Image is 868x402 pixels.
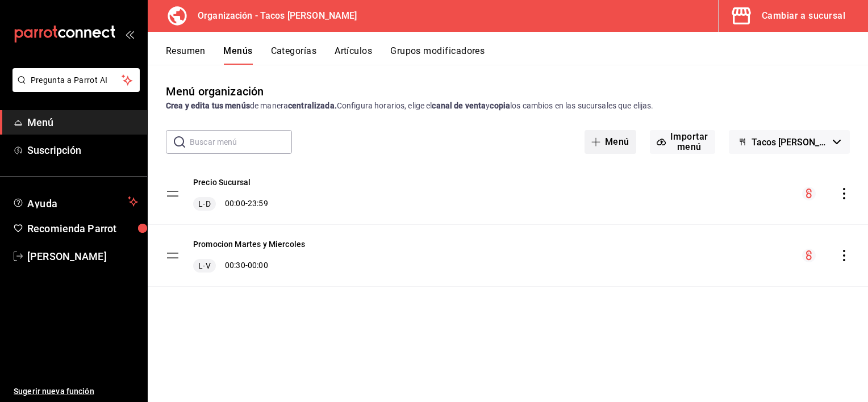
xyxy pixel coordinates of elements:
button: Tacos [PERSON_NAME] - Borrador [729,130,850,154]
button: Promocion Martes y Miercoles [193,238,305,250]
span: Recomienda Parrot [27,221,138,236]
input: Buscar menú [190,131,292,153]
span: Suscripción [27,143,138,158]
div: 00:30 - 00:00 [193,259,305,273]
button: drag [166,249,180,262]
div: navigation tabs [166,45,868,65]
div: Menú organización [166,83,264,100]
button: actions [838,250,850,261]
div: Cambiar a sucursal [762,8,845,24]
table: menu-maker-table [148,163,868,287]
strong: copia [490,101,510,110]
span: L-V [196,260,212,271]
button: open_drawer_menu [125,30,134,39]
button: Resumen [166,45,205,65]
button: Menú [585,130,636,154]
button: Pregunta a Parrot AI [12,68,140,92]
div: de manera Configura horarios, elige el y los cambios en las sucursales que elijas. [166,100,850,112]
a: Pregunta a Parrot AI [8,82,140,94]
button: Importar menú [650,130,715,154]
span: [PERSON_NAME] [27,249,138,264]
span: Sugerir nueva función [14,386,138,397]
button: Grupos modificadores [390,45,485,65]
span: Ayuda [27,195,123,208]
button: Menús [223,45,252,65]
button: Precio Sucursal [193,177,251,188]
h3: Organización - Tacos [PERSON_NAME] [189,9,357,23]
strong: Crea y edita tus menús [166,101,250,110]
button: Categorías [271,45,317,65]
div: 00:00 - 23:59 [193,197,268,211]
span: Pregunta a Parrot AI [31,74,122,86]
button: actions [838,188,850,199]
strong: canal de venta [432,101,486,110]
strong: centralizada. [288,101,337,110]
span: Menú [27,115,138,130]
span: Tacos [PERSON_NAME] - Borrador [752,137,828,148]
button: Artículos [335,45,372,65]
span: L-D [196,198,212,210]
button: drag [166,187,180,200]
